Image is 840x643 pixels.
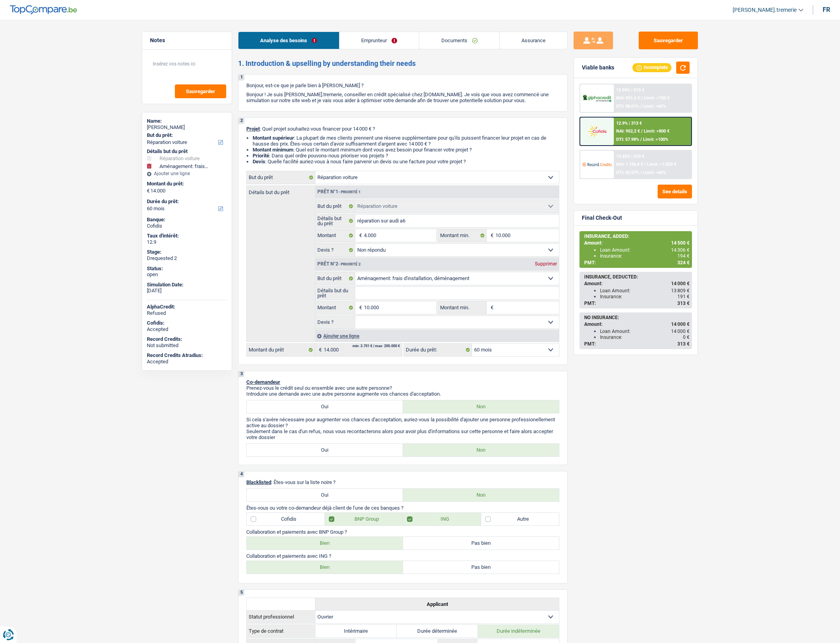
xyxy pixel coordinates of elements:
[582,94,611,103] img: AlphaCredit
[677,301,690,306] span: 313 €
[643,170,666,175] span: Limit: <65%
[671,240,690,246] span: 14 500 €
[150,37,224,44] h5: Notes
[238,590,244,596] div: 5
[640,137,642,142] span: /
[632,63,671,72] div: Incomplete
[315,262,363,267] div: Prêt n°2
[644,95,669,101] span: Limit: >750 €
[147,118,227,124] div: Name:
[500,32,568,49] a: Assurance
[582,157,611,172] img: Record Credits
[677,341,690,347] span: 313 €
[584,341,690,347] div: PMT:
[584,315,690,320] div: NO INSURANCE:
[253,153,269,159] strong: Priorité
[247,610,315,623] th: Statut professionnel
[403,561,559,574] label: Pas bien
[438,229,486,242] label: Montant min.
[584,234,690,239] div: INSURANCE, ADDED:
[147,359,227,365] div: Accepted
[315,301,355,314] label: Montant
[616,95,640,101] span: NAI: 951,6 €
[315,215,355,227] label: Détails but du prêt
[600,294,690,299] div: Insurance:
[247,400,403,413] label: Oui
[616,162,643,167] span: NAI: 1 136,4 €
[352,344,400,348] div: min: 3.701 € / max: 200.000 €
[584,240,690,246] div: Amount:
[315,229,355,242] label: Montant
[246,92,559,103] p: Bonjour ! Je suis [PERSON_NAME].tremerie, conseiller en crédit spécialisé chez [DOMAIN_NAME]. Je ...
[147,239,227,245] div: 12.9
[315,287,355,299] label: Détails but du prêt
[677,260,690,265] span: 324 €
[238,75,244,80] div: 1
[339,32,419,49] a: Emprunteur
[147,320,227,326] div: Cofidis:
[658,185,692,198] button: See details
[246,529,559,535] p: Collaboration et paiements avec BNP Group ?
[478,625,559,637] label: Durée indéterminée
[246,82,559,88] p: Bonjour, est-ce que je parle bien à [PERSON_NAME] ?
[671,288,690,293] span: 13 809 €
[616,170,639,175] span: DTI: 53.57%
[147,249,227,255] div: Stage:
[238,59,568,68] h2: 1. Introduction & upselling by understanding their needs
[247,537,403,550] label: Bien
[315,272,355,285] label: But du prêt
[397,625,478,637] label: Durée déterminée
[147,336,227,342] div: Record Credits:
[403,489,559,501] label: Non
[641,129,643,134] span: /
[671,281,690,286] span: 14 000 €
[677,253,690,259] span: 194 €
[823,6,830,13] div: fr
[238,371,244,377] div: 3
[246,126,559,132] p: : Quel projet souhaitez-vous financer pour 14 000 € ?
[403,444,559,456] label: Non
[175,84,226,98] button: Sauvegarder
[238,471,244,477] div: 4
[616,104,639,109] span: DTI: 58.01%
[147,304,227,310] div: AlphaCredit:
[10,5,77,15] img: TopCompare Logo
[247,186,315,195] label: Détails but du prêt
[246,379,280,385] span: Co-demandeur
[643,137,668,142] span: Limit: <100%
[247,561,403,574] label: Bien
[671,329,690,334] span: 14 000 €
[600,335,690,340] div: Insurance:
[315,598,559,610] th: Applicant
[247,444,403,456] label: Oui
[247,624,315,637] th: Type de contrat
[315,200,355,213] label: But du prêt
[726,4,803,17] a: [PERSON_NAME].tremerie
[584,281,690,286] div: Amount:
[584,301,690,306] div: PMT:
[186,89,215,94] span: Sauvegarder
[355,229,364,242] span: €
[600,329,690,334] div: Loan Amount:
[616,121,642,126] div: 12.9% | 313 €
[616,137,639,142] span: DTI: 57.98%
[147,171,227,176] div: Ajouter une ligne
[315,344,324,356] span: €
[644,129,669,134] span: Limit: >800 €
[246,428,559,440] p: Seulement dans le cas d'un refus, nous vous recontacterons alors pour avoir plus d'informations s...
[584,260,690,265] div: PMT:
[238,118,244,124] div: 2
[147,217,227,223] div: Banque:
[644,162,646,167] span: /
[147,148,227,155] div: Détails but du prêt
[246,126,260,132] span: Projet
[246,391,559,397] p: Introduire une demande avec une autre personne augmente vos chances d'acceptation.
[616,88,644,93] div: 12.99% | 313 €
[641,95,643,101] span: /
[600,253,690,259] div: Insurance:
[355,301,364,314] span: €
[247,513,325,525] label: Cofidis
[677,294,690,299] span: 191 €
[315,625,397,637] label: Intérimaire
[315,330,559,342] div: Ajouter une ligne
